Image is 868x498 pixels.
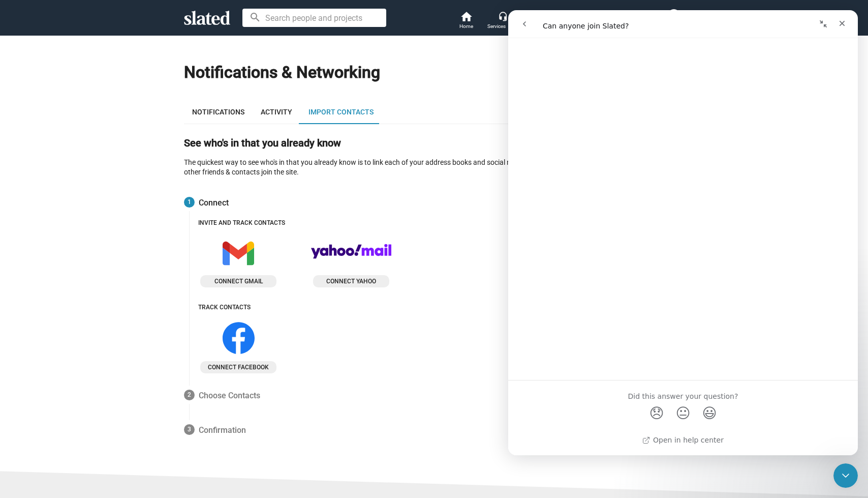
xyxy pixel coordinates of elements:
span: 1 [188,198,191,206]
button: Dustin PearlmanMe [662,7,686,34]
button: Connect gmail [200,236,276,287]
span: 2 [188,391,191,398]
button: Connect gmail [200,275,276,287]
h1: Notifications & Networking [184,62,380,83]
mat-icon: home [460,10,472,22]
iframe: Intercom live chat [508,10,858,455]
a: Notifications [184,100,253,124]
mat-icon: view_list [567,9,581,23]
span: Connect yahoo [317,276,385,286]
span: 3 [188,426,191,433]
a: Activity [253,100,300,124]
span: Connect facebook [204,362,272,372]
a: Home [448,10,484,33]
span: Home [459,20,473,33]
img: Dustin Pearlman [668,9,680,21]
mat-icon: headset_mic [498,11,507,20]
button: Connect yahoo [313,275,389,287]
input: Search people and projects [242,9,386,27]
mat-icon: arrow_drop_down [506,20,518,33]
span: Confirmation [199,424,246,435]
button: Connect facebook [200,318,276,373]
span: Choose Contacts [199,389,260,401]
button: Connect facebook [200,361,276,373]
p: The quickest way to see who's in that you already know is to link each of your address books and ... [184,158,684,177]
button: Services [484,10,519,33]
span: Connect [199,196,229,208]
mat-icon: people [531,9,546,23]
h2: See who's in that you already know [184,136,684,150]
div: Services [487,20,516,33]
div: Invite and track contacts [198,219,684,227]
span: Connect gmail [204,276,272,286]
a: Import Contacts [300,100,382,124]
button: Connect yahoo [311,236,391,287]
div: Track contacts [198,304,684,312]
iframe: Intercom live chat [833,463,858,488]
